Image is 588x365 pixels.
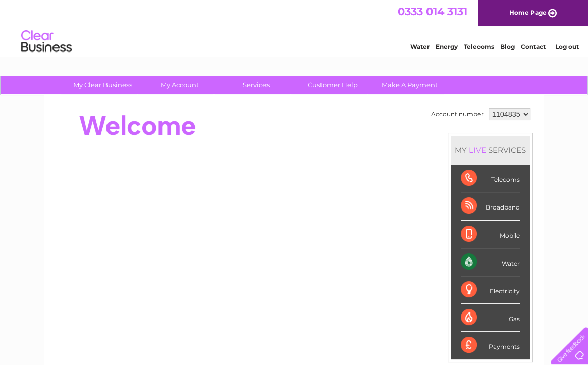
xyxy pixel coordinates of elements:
[436,43,458,50] a: Energy
[398,5,467,18] a: 0333 014 3131
[461,276,520,304] div: Electricity
[368,76,451,94] a: Make A Payment
[461,248,520,276] div: Water
[500,43,515,50] a: Blog
[461,192,520,220] div: Broadband
[461,221,520,248] div: Mobile
[461,332,520,359] div: Payments
[215,76,298,94] a: Services
[461,304,520,332] div: Gas
[61,76,144,94] a: My Clear Business
[429,106,486,123] td: Account number
[21,26,72,57] img: logo.png
[56,6,533,49] div: Clear Business is a trading name of Verastar Limited (registered in [GEOGRAPHIC_DATA] No. 3667643...
[467,145,488,155] div: LIVE
[138,76,221,94] a: My Account
[291,76,375,94] a: Customer Help
[555,43,578,50] a: Log out
[461,165,520,192] div: Telecoms
[464,43,494,50] a: Telecoms
[451,136,530,165] div: MY SERVICES
[521,43,546,50] a: Contact
[410,43,430,50] a: Water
